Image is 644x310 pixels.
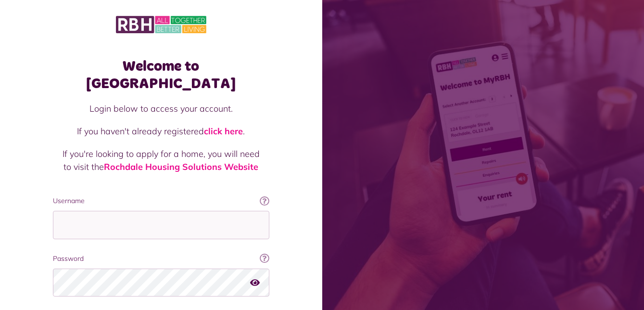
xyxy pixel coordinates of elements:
p: Login below to access your account. [63,102,260,115]
a: Rochdale Housing Solutions Website [104,161,258,172]
img: MyRBH [116,14,206,35]
p: If you're looking to apply for a home, you will need to visit the [63,147,260,173]
a: click here [204,126,243,137]
label: Username [53,196,269,206]
label: Password [53,254,269,264]
h1: Welcome to [GEOGRAPHIC_DATA] [53,58,269,92]
p: If you haven't already registered . [63,125,260,138]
